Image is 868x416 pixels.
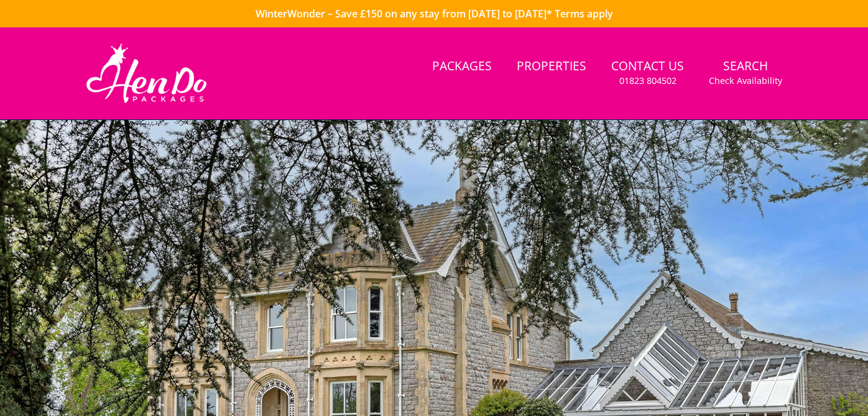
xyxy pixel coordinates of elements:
img: Hen Do Packages [81,42,212,104]
a: Properties [512,53,591,81]
a: SearchCheck Availability [704,53,787,93]
a: Packages [427,53,497,81]
small: 01823 804502 [619,75,676,87]
a: Contact Us01823 804502 [606,53,689,93]
small: Check Availability [709,75,782,87]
